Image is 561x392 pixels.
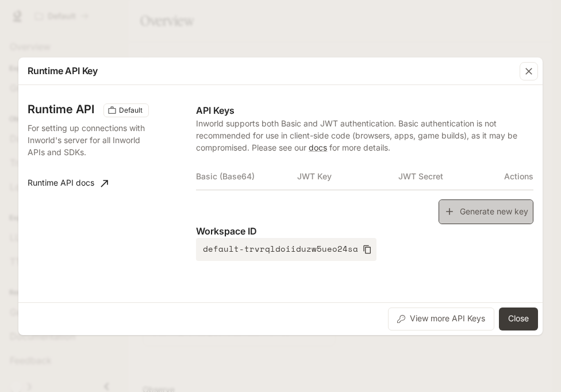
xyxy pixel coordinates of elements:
p: API Keys [196,103,533,117]
th: Basic (Base64) [196,163,297,190]
th: Actions [499,163,533,190]
p: Inworld supports both Basic and JWT authentication. Basic authentication is not recommended for u... [196,117,533,153]
th: JWT Secret [398,163,499,190]
button: default-trvrqldoiiduzw5ueo24sa [196,238,376,261]
a: docs [309,143,327,152]
p: Runtime API Key [28,64,98,78]
a: Runtime API docs [23,172,113,195]
button: Close [499,308,538,330]
span: Default [114,105,147,116]
button: View more API Keys [388,308,494,330]
p: For setting up connections with Inworld's server for all Inworld APIs and SDKs. [28,122,147,158]
p: Workspace ID [196,224,533,238]
h3: Runtime API [28,103,94,115]
th: JWT Key [297,163,398,190]
button: Generate new key [439,199,533,224]
div: These keys will apply to your current workspace only [103,103,149,117]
